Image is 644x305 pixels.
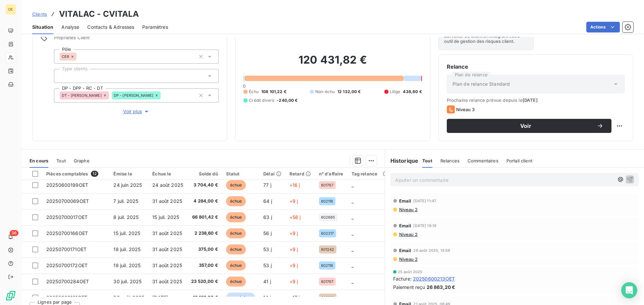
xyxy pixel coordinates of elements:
[506,158,532,163] span: Portail client
[413,275,455,282] span: 20250600213OET
[321,247,334,251] span: 801242
[61,24,79,30] span: Analyse
[352,246,354,252] span: _
[352,262,354,268] span: _
[161,92,166,98] input: Ajouter une valeur
[249,97,274,103] span: Crédit divers
[399,223,412,228] span: Email
[54,35,219,44] span: Propriétés Client
[447,97,625,103] span: Prochaine relance prévue depuis le
[444,33,528,44] span: Surveiller ce client en intégrant votre outil de gestion des risques client.
[243,83,246,89] span: 0
[62,55,69,59] span: CER
[523,97,538,103] span: [DATE]
[586,22,620,32] button: Actions
[226,293,255,303] span: non-échue
[46,198,89,204] span: 20250700069OET
[263,171,281,176] div: Délai
[59,8,139,20] h3: VITALAC - CVITALA
[226,277,246,287] span: échue
[319,171,343,176] div: n° d'affaire
[263,182,271,188] span: 77 j
[10,230,18,236] span: 36
[390,89,400,95] span: Litige
[456,107,475,112] span: Niveau 3
[191,182,218,188] span: 3 704,40 €
[113,171,144,176] div: Émise le
[321,199,333,203] span: 802118
[393,284,425,291] span: Paiement reçu
[191,214,218,221] span: 66 801,42 €
[123,108,150,115] span: Voir plus
[46,230,88,236] span: 20250700166OET
[263,214,272,220] span: 63 j
[289,230,298,236] span: +9 j
[113,279,142,284] span: 30 juil. 2025
[352,198,354,204] span: _
[191,171,218,176] div: Solde dû
[289,246,298,252] span: +9 j
[226,180,246,190] span: échue
[191,262,218,269] span: 357,00 €
[440,158,460,163] span: Relances
[352,279,354,284] span: _
[152,198,182,204] span: 31 août 2025
[352,214,354,220] span: _
[422,158,432,163] span: Tout
[455,123,597,129] span: Voir
[447,63,625,71] h6: Relance
[398,232,418,237] span: Niveau 2
[249,89,259,95] span: Échu
[321,263,333,268] span: 802118
[142,24,168,30] span: Paramètres
[261,89,286,95] span: 108 101,22 €
[113,214,139,220] span: 8 juil. 2025
[352,182,354,188] span: _
[413,199,436,203] span: [DATE] 11:47
[321,231,334,235] span: 802317
[113,246,141,252] span: 18 juil. 2025
[191,230,218,237] span: 2 238,60 €
[352,171,386,176] div: Tag relance
[263,295,271,300] span: 14 j
[32,24,53,30] span: Situation
[113,198,138,204] span: 7 juil. 2025
[315,89,335,95] span: Non-échu
[263,246,272,252] span: 53 j
[413,248,450,252] span: 26 août 2025, 15:59
[289,279,298,284] span: +9 j
[393,275,412,282] span: Facture :
[5,290,16,301] img: Logo LeanPay
[352,230,354,236] span: _
[191,278,218,285] span: 23 520,00 €
[289,262,298,268] span: +9 j
[152,230,182,236] span: 31 août 2025
[191,246,218,253] span: 375,00 €
[289,198,298,204] span: +9 j
[263,198,272,204] span: 64 j
[226,260,246,271] span: échue
[352,295,354,300] span: _
[87,24,134,30] span: Contacts & Adresses
[46,279,89,284] span: 20250700284OET
[91,171,98,177] span: 12
[54,108,219,115] button: Voir plus
[32,11,47,17] a: Clients
[447,119,611,133] button: Voir
[5,4,16,15] div: OE
[152,246,182,252] span: 31 août 2025
[152,214,179,220] span: 15 juil. 2025
[427,284,455,291] span: 26 863,20 €
[56,158,66,163] span: Tout
[398,207,418,212] span: Niveau 2
[226,171,255,176] div: Statut
[289,171,311,176] div: Retard
[113,182,142,188] span: 24 juin 2025
[385,157,419,165] h6: Historique
[46,171,105,177] div: Pièces comptables
[152,262,182,268] span: 31 août 2025
[152,279,182,284] span: 31 août 2025
[452,81,510,87] span: Plan de relance Standard
[62,93,102,97] span: DT - [PERSON_NAME]
[263,279,271,284] span: 41 j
